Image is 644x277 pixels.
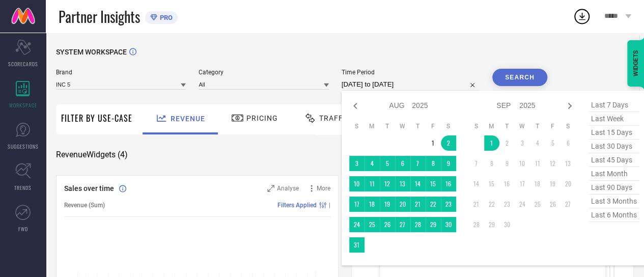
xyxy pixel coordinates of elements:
[561,135,576,151] td: Sat Sep 06 2025
[349,197,365,212] td: Sun Aug 17 2025
[410,122,426,130] th: Thursday
[441,197,456,212] td: Sat Aug 23 2025
[441,156,456,171] td: Sat Aug 09 2025
[14,184,32,191] span: TRENDS
[56,48,127,56] span: SYSTEM WORKSPACE
[395,197,410,212] td: Wed Aug 20 2025
[589,208,639,222] span: last 6 months
[589,167,639,181] span: last month
[410,197,426,212] td: Thu Aug 21 2025
[380,156,395,171] td: Tue Aug 05 2025
[561,197,576,212] td: Sat Sep 27 2025
[515,156,530,171] td: Wed Sep 10 2025
[277,185,299,192] span: Analyse
[380,176,395,191] td: Tue Aug 12 2025
[589,153,639,167] span: last 45 days
[530,135,545,151] td: Thu Sep 04 2025
[349,237,365,253] td: Sun Aug 31 2025
[484,156,499,171] td: Mon Sep 08 2025
[589,140,639,153] span: last 30 days
[515,197,530,212] td: Wed Sep 24 2025
[499,217,515,232] td: Tue Sep 30 2025
[441,122,456,130] th: Saturday
[380,122,395,130] th: Tuesday
[329,202,330,209] span: |
[349,100,361,112] div: Previous month
[8,143,39,150] span: SUGGESTIONS
[492,69,547,86] button: Search
[365,217,380,232] td: Mon Aug 25 2025
[157,14,173,21] span: PRO
[484,197,499,212] td: Mon Sep 22 2025
[64,184,114,192] span: Sales over time
[589,98,639,112] span: last 7 days
[469,197,484,212] td: Sun Sep 21 2025
[589,195,639,208] span: last 3 months
[342,78,480,91] input: Select time period
[564,100,576,112] div: Next month
[589,112,639,126] span: last week
[499,156,515,171] td: Tue Sep 09 2025
[277,202,317,209] span: Filters Applied
[349,176,365,191] td: Sun Aug 10 2025
[426,197,441,212] td: Fri Aug 22 2025
[56,150,128,160] span: Revenue Widgets ( 4 )
[349,156,365,171] td: Sun Aug 03 2025
[410,156,426,171] td: Thu Aug 07 2025
[426,176,441,191] td: Fri Aug 15 2025
[317,185,330,192] span: More
[319,114,351,122] span: Traffic
[365,156,380,171] td: Mon Aug 04 2025
[426,122,441,130] th: Friday
[561,156,576,171] td: Sat Sep 13 2025
[349,122,365,130] th: Sunday
[441,176,456,191] td: Sat Aug 16 2025
[589,126,639,140] span: last 15 days
[380,197,395,212] td: Tue Aug 19 2025
[469,156,484,171] td: Sun Sep 07 2025
[349,217,365,232] td: Sun Aug 24 2025
[484,176,499,191] td: Mon Sep 15 2025
[8,60,38,68] span: SCORECARDS
[365,176,380,191] td: Mon Aug 11 2025
[530,197,545,212] td: Thu Sep 25 2025
[365,197,380,212] td: Mon Aug 18 2025
[484,217,499,232] td: Mon Sep 29 2025
[515,122,530,130] th: Wednesday
[515,176,530,191] td: Wed Sep 17 2025
[61,112,132,124] span: Filter By Use-Case
[499,122,515,130] th: Tuesday
[395,176,410,191] td: Wed Aug 13 2025
[545,156,561,171] td: Fri Sep 12 2025
[18,225,28,233] span: FWD
[441,217,456,232] td: Sat Aug 30 2025
[426,135,441,151] td: Fri Aug 01 2025
[9,101,37,109] span: WORKSPACE
[484,122,499,130] th: Monday
[469,122,484,130] th: Sunday
[545,122,561,130] th: Friday
[469,217,484,232] td: Sun Sep 28 2025
[342,69,480,76] span: Time Period
[530,156,545,171] td: Thu Sep 11 2025
[441,135,456,151] td: Sat Aug 02 2025
[171,115,205,123] span: Revenue
[64,202,105,209] span: Revenue (Sum)
[380,217,395,232] td: Tue Aug 26 2025
[59,6,140,27] span: Partner Insights
[267,185,274,192] svg: Zoom
[410,217,426,232] td: Thu Aug 28 2025
[469,176,484,191] td: Sun Sep 14 2025
[545,176,561,191] td: Fri Sep 19 2025
[365,122,380,130] th: Monday
[515,135,530,151] td: Wed Sep 03 2025
[395,156,410,171] td: Wed Aug 06 2025
[545,135,561,151] td: Fri Sep 05 2025
[395,217,410,232] td: Wed Aug 27 2025
[56,69,186,76] span: Brand
[410,176,426,191] td: Thu Aug 14 2025
[484,135,499,151] td: Mon Sep 01 2025
[589,181,639,195] span: last 90 days
[561,122,576,130] th: Saturday
[530,176,545,191] td: Thu Sep 18 2025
